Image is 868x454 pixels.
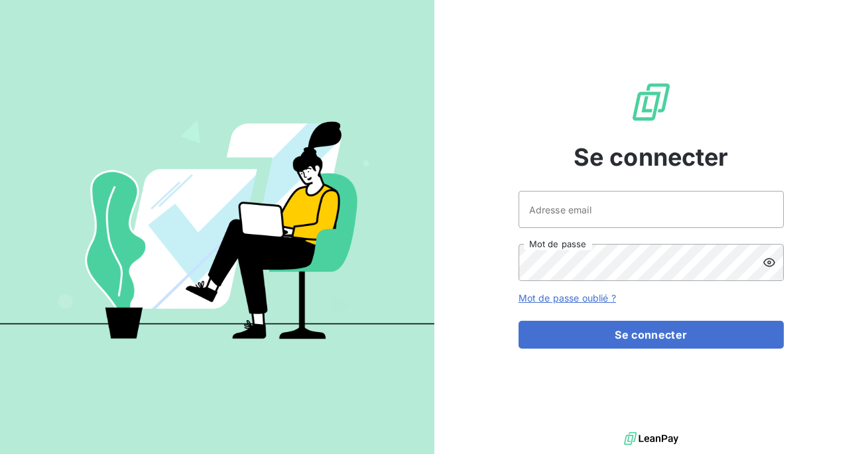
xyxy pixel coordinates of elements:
[630,81,672,123] img: Logo LeanPay
[519,292,616,304] a: Mot de passe oublié ?
[624,429,678,449] img: logo
[519,191,784,228] input: placeholder
[574,139,729,175] span: Se connecter
[519,321,784,349] button: Se connecter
